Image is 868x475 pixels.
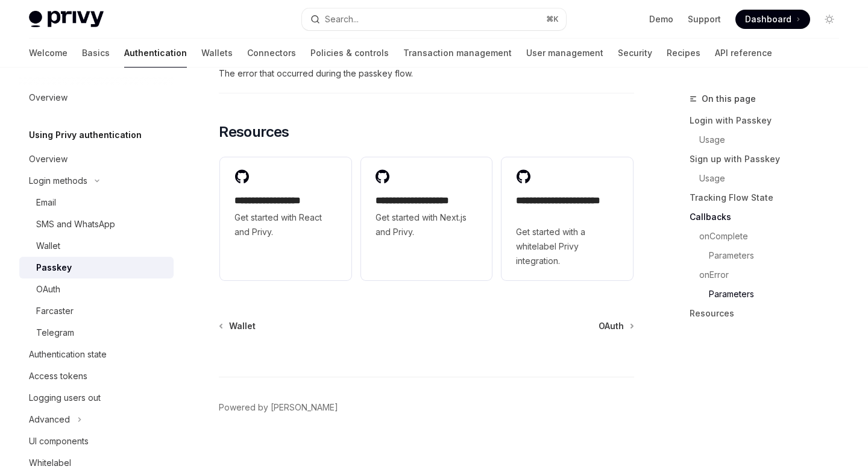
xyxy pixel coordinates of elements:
a: Basics [82,39,110,68]
a: Resources [690,304,849,323]
span: ⌘ K [546,14,559,24]
div: Farcaster [36,304,74,318]
div: Overview [29,90,68,105]
span: On this page [702,92,756,106]
span: Get started with React and Privy. [234,210,337,239]
a: UI components [19,430,174,452]
div: Authentication state [29,347,107,362]
a: Security [618,39,652,68]
span: Get started with Next.js and Privy. [376,210,478,239]
div: Access tokens [29,369,87,383]
a: Farcaster [19,300,174,322]
a: Overview [19,148,174,170]
a: Passkey [19,257,174,278]
a: onComplete [699,227,849,246]
a: onError [699,265,849,285]
a: Policies & controls [310,39,389,68]
img: light logo [29,11,104,28]
div: Email [36,195,56,210]
a: Email [19,192,174,213]
span: OAuth [599,320,624,332]
span: Get started with a whitelabel Privy integration. [516,225,618,268]
a: Whitelabel [19,452,174,474]
a: OAuth [599,320,633,332]
a: Demo [649,13,673,25]
div: Wallet [36,239,60,253]
a: Dashboard [735,10,810,29]
a: Telegram [19,322,174,344]
a: Transaction management [403,39,512,68]
div: Logging users out [29,391,101,405]
button: Toggle dark mode [820,10,839,29]
span: Wallet [229,320,256,332]
a: Wallet [19,235,174,257]
a: Authentication state [19,344,174,365]
a: Callbacks [690,207,849,227]
a: Usage [699,130,849,149]
a: Powered by [PERSON_NAME] [219,401,338,414]
a: Welcome [29,39,68,68]
a: Wallets [201,39,233,68]
a: Recipes [667,39,700,68]
a: Overview [19,87,174,109]
a: Access tokens [19,365,174,387]
a: Support [688,13,721,25]
a: Sign up with Passkey [690,149,849,169]
div: Login methods [29,174,87,188]
a: Connectors [247,39,296,68]
div: Whitelabel [29,456,71,470]
a: Parameters [709,246,849,265]
a: Tracking Flow State [690,188,849,207]
a: Logging users out [19,387,174,409]
a: SMS and WhatsApp [19,213,174,235]
a: OAuth [19,278,174,300]
a: Login with Passkey [690,111,849,130]
span: The error that occurred during the passkey flow. [219,66,634,81]
div: SMS and WhatsApp [36,217,115,231]
div: Telegram [36,326,74,340]
span: Resources [219,122,289,142]
a: User management [526,39,603,68]
div: Passkey [36,260,72,275]
div: Advanced [29,412,70,427]
button: Search...⌘K [302,8,565,30]
div: Overview [29,152,68,166]
a: Parameters [709,285,849,304]
a: API reference [715,39,772,68]
a: Usage [699,169,849,188]
a: Authentication [124,39,187,68]
span: Dashboard [745,13,791,25]
div: OAuth [36,282,60,297]
h5: Using Privy authentication [29,128,142,142]
a: Wallet [220,320,256,332]
div: Search... [325,12,359,27]
div: UI components [29,434,89,448]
